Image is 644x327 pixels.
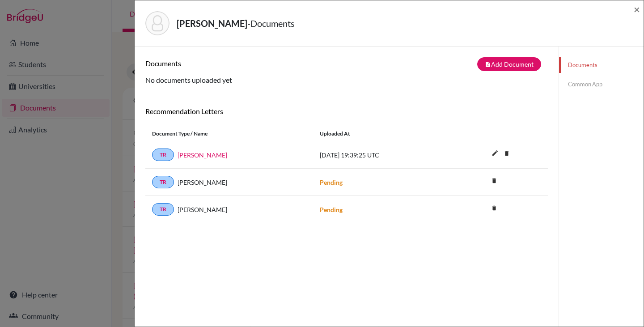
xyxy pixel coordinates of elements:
[145,107,548,115] h6: Recommendation Letters
[487,203,501,215] a: delete
[320,151,379,159] span: [DATE] 19:39:25 UTC
[313,130,447,138] div: Uploaded at
[145,130,313,138] div: Document Type / Name
[559,76,644,92] a: Common App
[152,176,174,188] a: TR
[500,147,513,160] i: delete
[477,57,541,71] button: note_addAdd Document
[487,174,501,187] i: delete
[145,57,548,85] div: No documents uploaded yet
[320,178,343,186] strong: Pending
[487,175,501,187] a: delete
[485,61,491,68] i: note_add
[177,18,247,29] strong: [PERSON_NAME]
[487,201,501,215] i: delete
[178,205,227,214] span: [PERSON_NAME]
[500,148,513,160] a: delete
[152,203,174,216] a: TR
[634,3,640,16] span: ×
[320,206,343,213] strong: Pending
[634,4,640,15] button: Close
[152,149,174,161] a: TR
[488,146,502,160] i: edit
[178,150,227,160] a: [PERSON_NAME]
[178,178,227,187] span: [PERSON_NAME]
[145,59,347,68] h6: Documents
[559,57,644,73] a: Documents
[487,147,503,161] button: edit
[247,18,295,29] span: - Documents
